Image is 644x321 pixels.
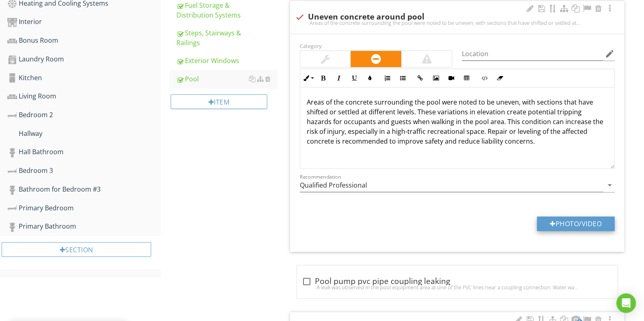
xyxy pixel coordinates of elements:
button: Colors [362,70,378,86]
div: A leak was observed in the pool equipment area at one of the PVC lines near a coupling connection... [302,284,613,290]
div: Kitchen [7,73,161,83]
div: Fuel Storage & Distribution Systems [176,0,277,20]
button: Clear Formatting [492,70,508,86]
div: Bonus Room [7,35,161,46]
button: Underline (Ctrl+U) [347,70,362,86]
label: Category [300,42,321,50]
button: Insert Link (Ctrl+K) [413,70,428,86]
div: Laundry Room [7,54,161,65]
button: Code View [477,70,492,86]
i: edit [605,49,615,59]
div: Steps, Stairways & Railings [176,28,277,48]
button: Bold (Ctrl+B) [316,70,331,86]
div: Areas of the concrete surrounding the pool were noted to be uneven, with sections that have shift... [295,20,620,26]
div: Open Intercom Messenger [616,293,636,313]
button: Inline Style [300,70,316,86]
div: Item [171,94,267,109]
button: Insert Table [459,70,475,86]
button: Unordered List [395,70,411,86]
div: Hall Bathroom [7,147,161,157]
div: Section [2,242,151,257]
button: Photo/Video [537,216,615,231]
button: Insert Image (Ctrl+P) [428,70,444,86]
input: Location [462,47,603,61]
div: Bathroom for Bedroom #3 [7,184,161,195]
div: Primary Bathroom [7,221,161,232]
p: Areas of the concrete surrounding the pool were noted to be uneven, with sections that have shift... [307,97,608,146]
div: Bedroom 2 [7,110,161,120]
div: Hallway [7,129,161,139]
div: Primary Bedroom [7,203,161,214]
div: Interior [7,17,161,27]
div: Living Room [7,91,161,102]
button: Insert Video [444,70,459,86]
i: arrow_drop_down [605,180,615,190]
div: Pool [176,74,277,84]
div: Bedroom 3 [7,166,161,176]
div: Exterior Windows [176,56,277,66]
input: Recommendation [300,179,603,192]
button: Italic (Ctrl+I) [331,70,347,86]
